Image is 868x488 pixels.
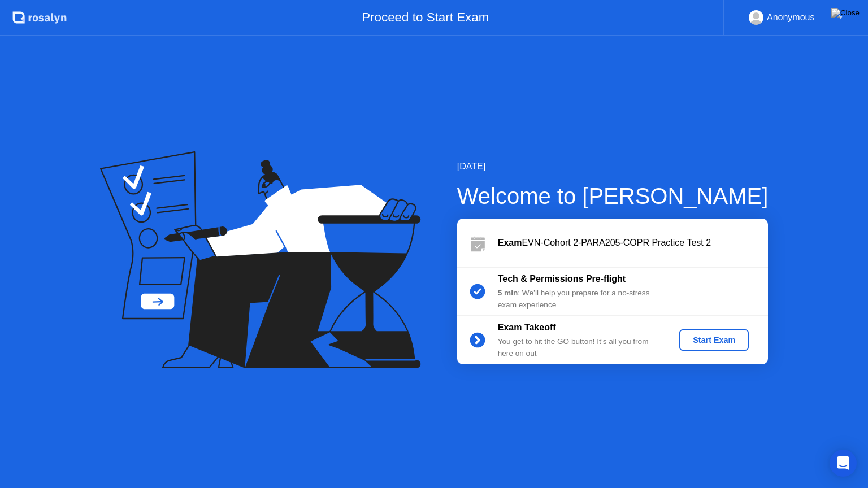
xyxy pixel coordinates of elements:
img: Close [831,8,860,18]
b: Tech & Permissions Pre-flight [498,274,626,284]
div: : We’ll help you prepare for a no-stress exam experience [498,287,661,311]
div: Open Intercom Messenger [830,450,857,477]
div: Anonymous [767,10,815,25]
div: [DATE] [457,160,769,173]
div: Start Exam [684,335,744,345]
b: Exam Takeoff [498,323,556,332]
b: Exam [498,238,522,247]
div: EVN-Cohort 2-PARA205-COPR Practice Test 2 [498,236,768,250]
b: 5 min [498,289,518,297]
button: Start Exam [679,329,749,351]
div: Welcome to [PERSON_NAME] [457,179,769,213]
div: You get to hit the GO button! It’s all you from here on out [498,336,661,359]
